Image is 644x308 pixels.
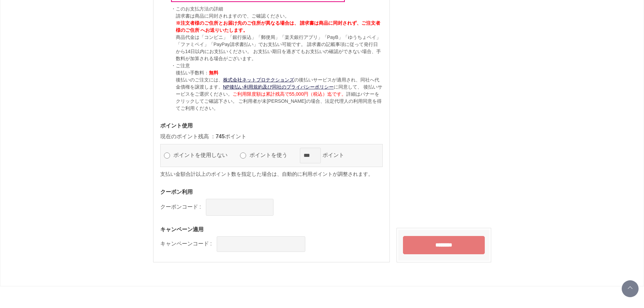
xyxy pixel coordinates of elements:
[223,84,334,90] a: NP後払い利用規約及び同社のプライバシーポリシー
[176,20,381,33] span: ※注文者様のご住所とお届け先のご住所が異なる場合は、 請求書は商品に同封されず、ご注文者様のご住所 へお送りいたします。
[223,77,294,82] a: 株式会社ネットプロテクションズ
[171,5,383,112] div: ・このお支払方法の詳細 ・ご注意
[160,226,383,233] h3: キャンペーン適用
[176,69,383,112] p: 後払い手数料： 後払いのご注文には、 の後払いサービスが適用され、同社へ代金債権を譲渡します。 に同意して、 後払いサービスをご選択ください。 詳細はバナーをクリックしてご確認下さい。 ご利用者...
[160,133,383,141] p: 現在のポイント残高 ： ポイント
[248,152,295,158] label: ポイントを使う
[209,70,218,75] span: 無料
[160,122,383,129] h3: ポイント使用
[160,241,212,246] label: キャンペーンコード :
[160,204,201,210] label: クーポンコード :
[160,170,383,178] p: 支払い金額合計以上のポイント数を指定した場合は、自動的に利用ポイントが調整されます。
[321,152,352,158] label: ポイント
[176,34,383,62] p: 商品代金は「コンビニ」「銀行振込」「郵便局」「楽天銀行アプリ」「PayB」「ゆうちょペイ」「ファミペイ」「PayPay請求書払い」でお支払い可能です。 請求書の記載事項に従って発行日から14日以...
[176,13,383,20] p: 請求書は商品に同封されますので、ご確認ください。
[233,91,347,97] span: ご利用限度額は累計残高で55,000円（税込）迄です。
[216,134,225,139] span: 745
[160,188,383,195] h3: クーポン利用
[172,152,235,158] label: ポイントを使用しない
